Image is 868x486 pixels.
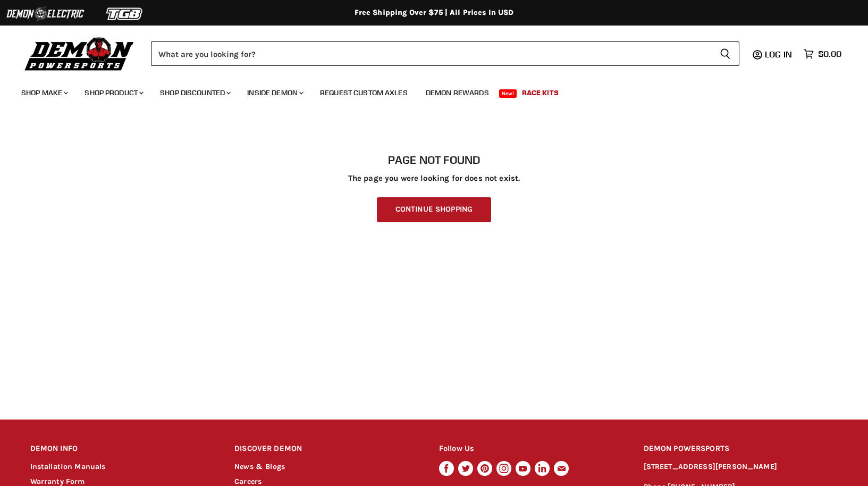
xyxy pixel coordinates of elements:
p: [STREET_ADDRESS][PERSON_NAME] [644,461,838,473]
span: New! [499,89,517,98]
input: Search [151,41,711,66]
button: Search [711,41,739,66]
a: News & Blogs [234,462,285,471]
h1: Page not found [30,154,838,166]
h2: DEMON POWERSPORTS [644,437,838,462]
a: Shop Discounted [152,82,237,104]
h2: DISCOVER DEMON [234,437,419,462]
a: $0.00 [798,46,847,62]
a: Demon Rewards [418,82,497,104]
span: $0.00 [818,49,841,59]
a: Inside Demon [239,82,310,104]
ul: Main menu [13,78,839,104]
form: Product [151,41,739,66]
span: Log in [765,49,792,60]
img: Demon Powersports [21,35,138,72]
h2: Follow Us [439,437,623,462]
div: Free Shipping Over $75 | All Prices In USD [9,8,859,18]
img: TGB Logo 2 [85,4,165,24]
a: Request Custom Axles [312,82,416,104]
a: Shop Product [77,82,150,104]
a: Shop Make [13,82,74,104]
a: Continue Shopping [377,197,491,222]
p: The page you were looking for does not exist. [30,174,838,183]
a: Warranty Form [30,477,85,486]
h2: DEMON INFO [30,437,215,462]
a: Installation Manuals [30,462,106,471]
a: Race Kits [514,82,567,104]
a: Log in [760,49,798,59]
a: Careers [234,477,262,486]
img: Demon Electric Logo 2 [5,4,85,24]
